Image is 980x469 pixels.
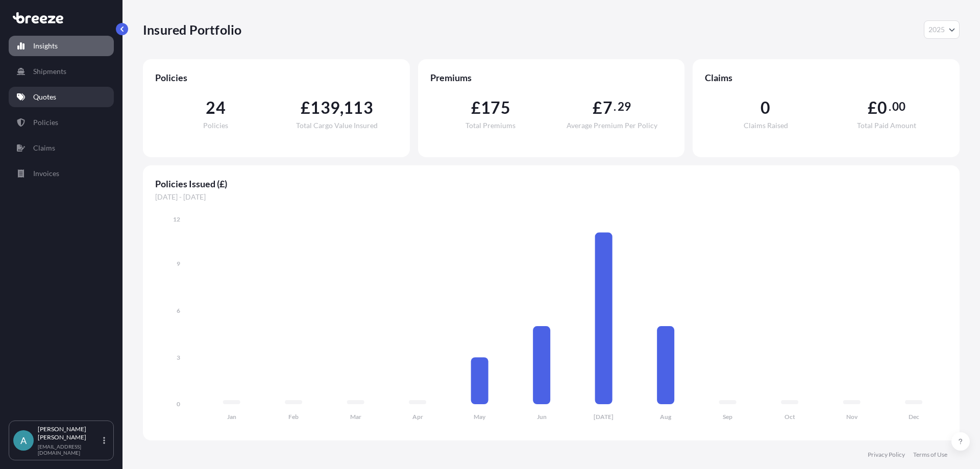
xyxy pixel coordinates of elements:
[227,413,236,421] tspan: Jan
[877,100,887,116] span: 0
[471,100,481,116] span: £
[857,122,916,129] span: Total Paid Amount
[761,100,770,116] span: 0
[913,451,947,459] a: Terms of Use
[177,260,180,267] tspan: 9
[785,413,795,421] tspan: Oct
[744,122,788,129] span: Claims Raised
[909,413,919,421] tspan: Dec
[350,413,361,421] tspan: Mar
[892,103,905,111] span: 00
[155,192,947,202] span: [DATE] - [DATE]
[594,413,614,421] tspan: [DATE]
[614,103,616,111] span: .
[846,413,858,421] tspan: Nov
[9,163,114,184] a: Invoices
[33,41,58,51] p: Insights
[465,122,516,129] span: Total Premiums
[38,425,101,441] p: [PERSON_NAME] [PERSON_NAME]
[567,122,657,129] span: Average Premium Per Policy
[481,100,510,116] span: 175
[296,122,378,129] span: Total Cargo Value Insured
[9,138,114,158] a: Claims
[868,100,877,116] span: £
[177,400,180,408] tspan: 0
[301,100,310,116] span: £
[9,87,114,107] a: Quotes
[173,215,180,223] tspan: 12
[9,61,114,82] a: Shipments
[143,21,241,38] p: Insured Portfolio
[206,100,225,116] span: 24
[889,103,891,111] span: .
[474,413,486,421] tspan: May
[928,24,945,35] span: 2025
[344,100,373,116] span: 113
[537,413,547,421] tspan: Jun
[155,178,947,190] span: Policies Issued (£)
[33,168,59,179] p: Invoices
[177,354,180,361] tspan: 3
[33,92,56,102] p: Quotes
[705,71,947,84] span: Claims
[723,413,732,421] tspan: Sep
[20,435,27,446] span: A
[603,100,612,116] span: 7
[288,413,299,421] tspan: Feb
[340,100,344,116] span: ,
[155,71,398,84] span: Policies
[924,20,960,39] button: Year Selector
[430,71,673,84] span: Premiums
[618,103,631,111] span: 29
[660,413,672,421] tspan: Aug
[33,66,66,77] p: Shipments
[9,112,114,133] a: Policies
[203,122,228,129] span: Policies
[38,443,101,456] p: [EMAIL_ADDRESS][DOMAIN_NAME]
[33,143,55,153] p: Claims
[9,36,114,56] a: Insights
[868,451,905,459] a: Privacy Policy
[310,100,340,116] span: 139
[33,117,58,128] p: Policies
[177,307,180,314] tspan: 6
[412,413,423,421] tspan: Apr
[593,100,602,116] span: £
